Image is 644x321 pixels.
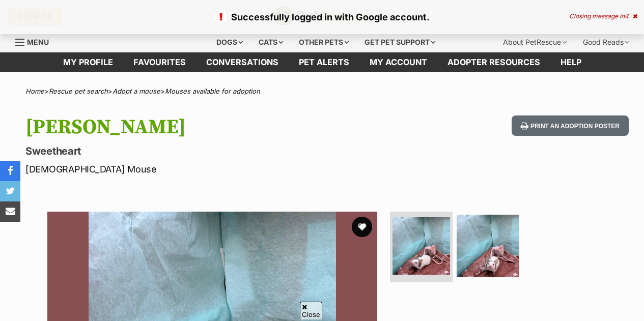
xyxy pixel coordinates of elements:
a: Menu [15,32,56,50]
a: Home [25,87,44,95]
span: Menu [27,38,49,46]
span: 4 [625,12,629,20]
a: Favourites [123,52,196,72]
button: Print an adoption poster [512,115,629,136]
img: Photo of Gus [393,217,450,275]
a: conversations [196,52,289,72]
p: Successfully logged in with Google account. [10,10,634,24]
a: Rescue pet search [49,87,108,95]
div: Good Reads [576,32,636,52]
h1: [PERSON_NAME] [25,115,394,139]
a: Mouses available for adoption [165,87,260,95]
a: My account [359,52,437,72]
a: My profile [53,52,123,72]
div: Dogs [209,32,250,52]
a: Adopt a mouse [113,87,160,95]
p: [DEMOGRAPHIC_DATA] Mouse [25,162,394,176]
a: Help [550,52,592,72]
button: favourite [352,217,372,237]
p: Sweetheart [25,144,394,158]
div: Other pets [292,32,356,52]
div: Closing message in [569,13,637,20]
div: Get pet support [357,32,442,52]
div: Cats [251,32,290,52]
a: Pet alerts [289,52,359,72]
div: About PetRescue [496,32,574,52]
a: Adopter resources [437,52,550,72]
span: Close [300,302,322,319]
img: Photo of Gus [457,215,519,277]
